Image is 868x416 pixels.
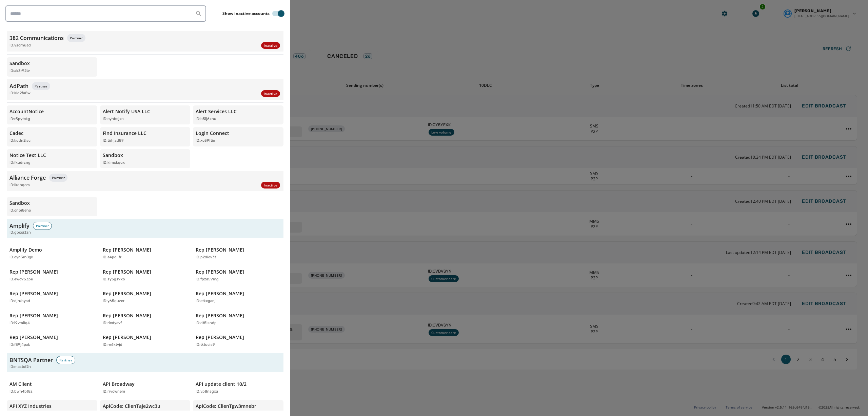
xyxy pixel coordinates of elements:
[9,246,42,253] p: Amplify Demo
[7,57,97,77] button: SandboxID:ak3r92tv
[9,82,28,90] h3: AdPath
[49,174,67,182] div: Partner
[9,68,30,74] p: ID: ak3r92tv
[9,255,33,260] p: ID: oyn3m8gk
[100,266,191,285] button: Rep [PERSON_NAME]ID:sy3gs9xo
[103,138,124,144] p: ID: t6hjzd89
[7,288,97,307] button: Rep [PERSON_NAME]ID:djrubysd
[9,152,46,159] p: Notice Text LLC
[103,277,125,282] p: ID: sy3gs9xo
[100,149,191,169] button: SandboxID:klmckqux
[103,312,151,319] p: Rep [PERSON_NAME]
[261,42,280,49] div: Inactive
[196,342,215,348] p: ID: tktucls9
[9,160,31,166] p: ID: fku6rzng
[7,31,283,52] button: 382 CommunicationsPartnerID:ysornuadInactive
[100,310,191,329] button: Rep [PERSON_NAME]ID:ricdyevf
[103,160,125,166] p: ID: klmckqux
[103,290,151,297] p: Rep [PERSON_NAME]
[9,389,33,395] p: ID: bwn4bt8z
[103,334,151,341] p: Rep [PERSON_NAME]
[196,320,217,326] p: ID: dt5isn6p
[196,334,244,341] p: Rep [PERSON_NAME]
[103,255,121,260] p: ID: a4pdijfr
[9,43,31,48] span: ID: ysornuad
[261,90,280,97] div: Inactive
[103,116,124,122] p: ID: cyhbsjxn
[193,331,283,351] button: Rep [PERSON_NAME]ID:tktucls9
[9,312,58,319] p: Rep [PERSON_NAME]
[7,331,97,351] button: Rep [PERSON_NAME]ID:f39j4pxb
[103,152,123,159] p: Sandbox
[103,269,151,275] p: Rep [PERSON_NAME]
[196,269,244,275] p: Rep [PERSON_NAME]
[103,130,146,137] p: Find Insurance LLC
[196,255,216,260] p: ID: p2diov3t
[9,208,31,214] p: ID: on5i8eho
[7,353,283,373] button: BNTSQA PartnerPartnerID:mastof2n
[9,269,58,275] p: Rep [PERSON_NAME]
[100,127,191,146] button: Find Insurance LLCID:t6hjzd89
[103,320,122,326] p: ID: ricdyevf
[9,200,30,206] p: Sandbox
[9,34,64,42] h3: 382 Communications
[9,116,30,122] p: ID: r5pytckg
[100,378,191,397] button: API BroadwayID:rrvcwnem
[7,149,97,169] button: Notice Text LLCID:fku6rzng
[103,246,151,253] p: Rep [PERSON_NAME]
[9,108,44,115] p: AccountNotice
[9,130,23,137] p: Cadec
[103,381,135,388] p: API Broadway
[196,246,244,253] p: Rep [PERSON_NAME]
[103,389,125,395] p: ID: rrvcwnem
[7,197,97,216] button: SandboxID:on5i8eho
[9,182,30,188] span: ID: lkdhqors
[7,127,97,146] button: CadecID:kudn2isc
[7,266,97,285] button: Rep [PERSON_NAME]ID:ewo953pe
[9,403,52,410] p: API XYZ Industries
[193,310,283,329] button: Rep [PERSON_NAME]ID:dt5isn6p
[193,266,283,285] button: Rep [PERSON_NAME]ID:fpza59mg
[196,389,218,395] p: ID: yp8nsgxa
[222,11,270,16] label: Show inactive accounts
[9,138,31,144] p: ID: kudn2isc
[196,108,237,115] p: Alert Services LLC
[196,138,215,144] p: ID: xo39ftie
[193,244,283,263] button: Rep [PERSON_NAME]ID:p2diov3t
[103,342,122,348] p: ID: rn6ktvjd
[32,82,50,90] div: Partner
[103,403,160,410] p: ApiCode: ClienTaje2wc3u
[7,171,283,191] button: Alliance ForgePartnerID:lkdhqorsInactive
[9,320,30,326] p: ID: i9vmilq4
[9,298,30,304] p: ID: djrubysd
[9,381,32,388] p: AM Client
[193,288,283,307] button: Rep [PERSON_NAME]ID:etkxganj
[9,60,30,67] p: Sandbox
[9,91,31,96] span: ID: kld2fa8w
[7,79,283,100] button: AdPathPartnerID:kld2fa8wInactive
[7,378,97,397] button: AM ClientID:bwn4bt8z
[9,342,31,348] p: ID: f39j4pxb
[9,290,58,297] p: Rep [PERSON_NAME]
[7,105,97,125] button: AccountNoticeID:r5pytckg
[196,381,246,388] p: API update client 10/2
[100,244,191,263] button: Rep [PERSON_NAME]ID:a4pdijfr
[9,174,46,182] h3: Alliance Forge
[196,130,229,137] p: Login Connect
[100,105,191,125] button: Alert Notify USA LLCID:cyhbsjxn
[9,334,58,341] p: Rep [PERSON_NAME]
[9,222,29,230] h3: Amplify
[193,127,283,146] button: Login ConnectID:xo39ftie
[196,403,256,410] p: ApiCode: ClienTgw3mnebr
[100,331,191,351] button: Rep [PERSON_NAME]ID:rn6ktvjd
[261,182,280,189] div: Inactive
[196,312,244,319] p: Rep [PERSON_NAME]
[33,222,52,230] div: Partner
[196,290,244,297] p: Rep [PERSON_NAME]
[103,298,124,304] p: ID: y65quzer
[67,34,85,42] div: Partner
[193,378,283,397] button: API update client 10/2ID:yp8nsgxa
[9,277,33,282] p: ID: ewo953pe
[100,288,191,307] button: Rep [PERSON_NAME]ID:y65quzer
[196,277,219,282] p: ID: fpza59mg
